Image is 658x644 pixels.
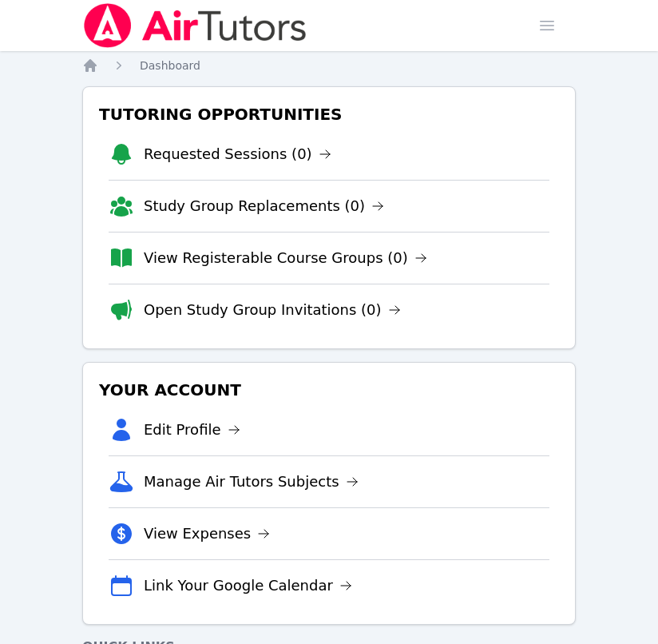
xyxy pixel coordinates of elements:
span: Dashboard [140,59,200,72]
h3: Your Account [96,376,562,404]
a: View Expenses [144,523,270,545]
a: Study Group Replacements (0) [144,195,384,217]
a: Manage Air Tutors Subjects [144,471,359,493]
a: Open Study Group Invitations (0) [144,299,401,321]
h3: Tutoring Opportunities [96,100,562,129]
nav: Breadcrumb [82,58,576,74]
a: Requested Sessions (0) [144,143,331,165]
a: Dashboard [140,58,200,74]
a: View Registerable Course Groups (0) [144,247,427,269]
img: Air Tutors [82,3,308,48]
a: Edit Profile [144,419,240,441]
a: Link Your Google Calendar [144,574,352,597]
